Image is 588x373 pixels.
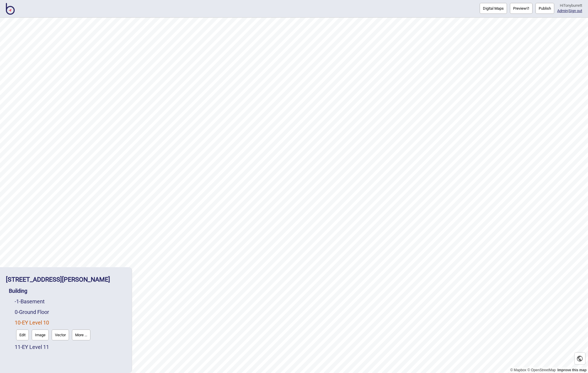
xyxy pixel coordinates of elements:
button: Edit [16,329,29,340]
a: 0-Ground Floor [15,309,49,315]
a: Vector [50,328,70,342]
a: Edit [15,328,30,342]
a: Admin [557,9,568,13]
a: Previewpreview [510,3,533,14]
div: EY Level 11 [15,342,126,352]
a: 10-EY Level 10 [15,320,49,326]
a: Mapbox [510,368,526,372]
div: Hi Tonyburrett [557,3,582,8]
a: Map feedback [557,368,587,372]
button: More ... [72,329,90,340]
a: Building [9,288,27,294]
div: Basement [15,296,126,307]
button: Preview [510,3,533,14]
button: Publish [535,3,554,14]
a: [STREET_ADDRESS][PERSON_NAME] [6,276,110,283]
img: BindiMaps CMS [6,3,15,15]
button: Sign out [569,9,582,13]
div: 121 Marcus Clarke St EY Canberra [6,273,126,286]
img: preview [526,7,529,10]
a: OpenStreetMap [527,368,556,372]
span: | [557,9,569,13]
div: EY Level 10 [15,317,126,342]
a: More ... [70,328,92,342]
button: Vector [52,329,69,340]
a: 11-EY Level 11 [15,344,49,350]
button: Image [32,329,49,340]
a: Image [30,328,50,342]
a: -1-Basement [15,298,45,305]
div: Ground Floor [15,307,126,317]
button: Digital Maps [480,3,507,14]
